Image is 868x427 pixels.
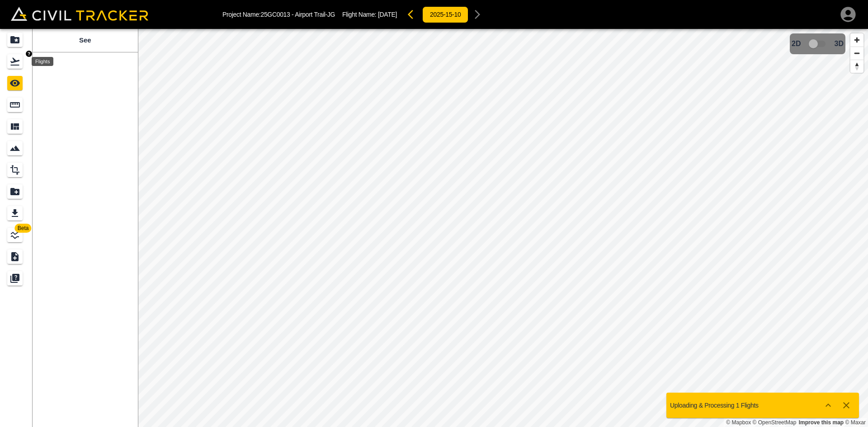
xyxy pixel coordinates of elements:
p: Flight Name: [342,11,397,18]
span: 3D model not uploaded yet [805,35,831,52]
a: OpenStreetMap [753,419,797,426]
button: 2025-15-10 [422,6,468,23]
button: Show more [819,396,837,414]
span: 3D [835,40,844,48]
a: Mapbox [726,419,751,426]
p: Project Name: 25GC0013 - Airport Trail-JG [222,11,335,18]
button: Zoom in [850,33,863,47]
a: Map feedback [799,419,844,426]
img: Civil Tracker [11,7,148,21]
span: [DATE] [378,11,397,18]
p: Uploading & Processing 1 Flights [670,402,759,409]
div: Flights [32,57,53,66]
span: 2D [792,40,801,48]
button: Reset bearing to north [850,60,863,73]
a: Maxar [845,419,866,426]
canvas: Map [138,29,868,427]
button: Zoom out [850,47,863,60]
